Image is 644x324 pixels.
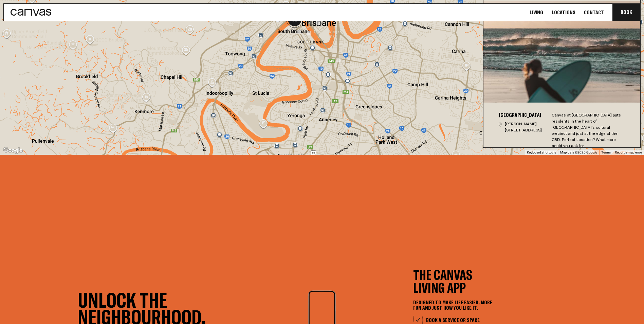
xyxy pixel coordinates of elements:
[550,9,577,16] a: Locations
[552,112,626,149] div: Canvas at [GEOGRAPHIC_DATA] puts residents in the heart of [GEOGRAPHIC_DATA]’s cultural precinct ...
[528,9,545,16] a: Living
[527,150,556,155] button: Keyboard shortcuts
[612,4,640,21] button: Book
[2,146,24,155] img: Google
[601,150,611,154] a: Terms
[413,268,481,294] h2: The Canvas Living App
[413,300,498,310] p: Designed to make life easier, more fun and just how you like it.
[615,150,642,154] a: Report a map error
[582,9,606,16] a: Contact
[2,146,24,155] a: Click to see this area on Google Maps
[499,112,545,118] h3: [GEOGRAPHIC_DATA]
[560,150,597,154] span: Map data ©2025 Google
[505,121,545,133] p: [PERSON_NAME][STREET_ADDRESS]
